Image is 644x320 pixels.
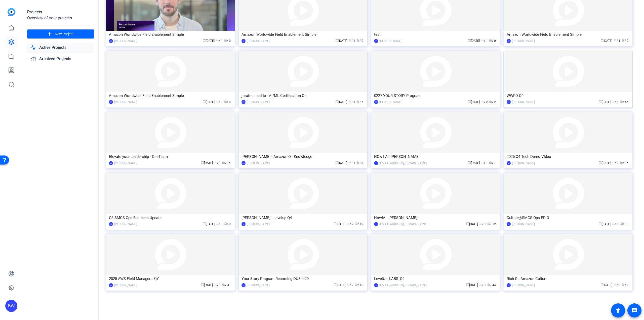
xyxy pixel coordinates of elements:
span: calendar_today [203,100,206,103]
span: / 1 [479,283,486,287]
div: Amazon Worldwide Field Enablement Simple [109,31,232,38]
span: calendar_today [466,283,469,286]
span: / 1 [479,222,486,226]
div: SJ [507,161,511,165]
div: [PERSON_NAME] [512,39,535,44]
span: group [481,39,484,42]
span: / 1 [481,39,488,43]
span: group [612,222,615,225]
span: / 31 [222,283,231,287]
span: radio [356,161,359,164]
span: group [214,161,217,164]
span: group [481,100,484,103]
div: Culture@SMGS Ops EP. 3 [507,214,630,222]
span: calendar_today [599,222,602,225]
span: [DATE] [203,100,215,104]
span: / 7 [489,161,496,165]
div: Your Story Program Recording DUE 4-29 [242,275,365,282]
div: [PERSON_NAME] [114,99,137,104]
span: / 1 [216,100,223,104]
span: [DATE] [600,283,612,287]
span: / 10 [620,222,628,226]
div: SJ [109,100,113,104]
span: calendar_today [468,39,471,42]
div: 2025 AWS Field Managers Ep1 [109,275,232,282]
span: radio [487,222,490,225]
span: [DATE] [201,161,213,165]
span: radio [620,161,623,164]
div: [PERSON_NAME] [379,99,402,104]
span: New Project [55,31,74,37]
span: / 19 [355,222,363,226]
div: TB [109,222,113,226]
span: / 2 [481,100,488,104]
span: / 14 [222,161,231,165]
span: / 1 [216,39,223,43]
span: group [348,100,351,103]
div: RM [242,161,246,165]
div: [PERSON_NAME] [247,99,270,104]
span: / 44 [487,283,496,287]
div: [PERSON_NAME] [512,99,535,104]
span: group [348,161,351,164]
span: group [614,283,617,286]
div: 2025 Q4 Tech Demo Video [507,153,630,160]
span: group [481,161,484,164]
span: group [479,283,482,286]
span: group [348,39,351,42]
span: / 1 [612,161,619,165]
span: [DATE] [335,39,347,43]
div: KD [507,283,511,287]
div: B [374,283,378,287]
span: / 12 [487,222,496,226]
span: [DATE] [334,222,345,226]
span: calendar_today [334,283,337,286]
span: [DATE] [468,39,480,43]
span: group [347,222,350,225]
span: / 1 [348,39,355,43]
span: / 2 [622,283,628,287]
span: radio [622,283,625,286]
span: radio [489,39,492,42]
span: [DATE] [599,222,611,226]
span: calendar_today [335,161,338,164]
div: [EMAIL_ADDRESS][DOMAIN_NAME] [379,283,427,288]
div: [EMAIL_ADDRESS][DOMAIN_NAME] [379,222,427,227]
span: group [347,283,350,286]
span: group [612,100,615,103]
div: SJ [507,39,511,43]
span: radio [355,222,358,225]
div: JH [242,283,246,287]
span: radio [222,283,225,286]
span: / 1 [214,161,221,165]
span: / 45 [620,100,628,104]
span: radio [222,161,225,164]
span: calendar_today [201,161,204,164]
mat-icon: accessibility [615,307,621,313]
span: calendar_today [203,39,206,42]
span: / 1 [214,283,221,287]
span: [DATE] [466,222,478,226]
span: [DATE] [203,222,215,226]
span: / 0 [224,39,231,43]
div: [PERSON_NAME] [247,161,270,166]
span: [DATE] [468,161,480,165]
span: / 1 [614,39,620,43]
div: Projects [27,9,94,15]
span: / 10 [355,283,363,287]
span: calendar_today [203,222,206,225]
div: [PERSON_NAME] [512,161,535,166]
div: BW [5,300,17,312]
div: 0227 YOUR STORY Program [374,92,497,99]
div: Overview of your projects [27,15,94,21]
span: [DATE] [335,100,347,104]
div: Amazon Worldwide Field Enablement Simple [242,31,365,38]
span: / 1 [348,161,355,165]
span: radio [356,100,359,103]
span: [DATE] [466,283,478,287]
span: radio [489,161,492,164]
span: / 0 [489,39,496,43]
div: [PERSON_NAME] [379,39,402,44]
div: BW [374,100,378,104]
div: WWPD Q4 [507,92,630,99]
